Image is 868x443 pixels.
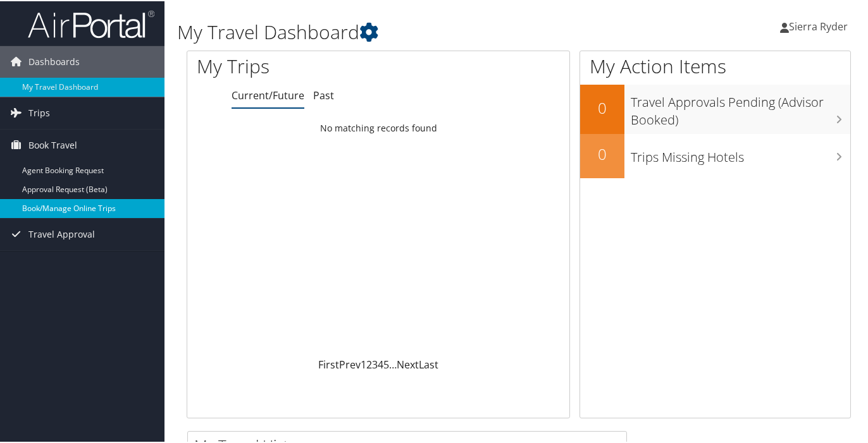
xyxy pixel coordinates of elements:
[580,52,850,78] h1: My Action Items
[177,18,633,44] h1: My Travel Dashboard
[28,8,154,38] img: airportal-logo.png
[419,356,438,370] a: Last
[232,87,304,101] a: Current/Future
[372,356,378,370] a: 3
[580,142,624,164] h2: 0
[580,133,850,177] a: 0Trips Missing Hotels
[789,18,848,32] span: Sierra Ryder
[580,96,624,118] h2: 0
[580,83,850,132] a: 0Travel Approvals Pending (Advisor Booked)
[187,116,569,138] td: No matching records found
[397,356,419,370] a: Next
[28,45,80,76] span: Dashboards
[339,356,361,370] a: Prev
[631,141,850,165] h3: Trips Missing Hotels
[197,52,400,78] h1: My Trips
[780,6,860,44] a: Sierra Ryder
[389,356,397,370] span: …
[366,356,372,370] a: 2
[378,356,383,370] a: 4
[28,96,50,128] span: Trips
[313,87,334,101] a: Past
[318,356,339,370] a: First
[28,217,95,249] span: Travel Approval
[631,86,850,128] h3: Travel Approvals Pending (Advisor Booked)
[383,356,389,370] a: 5
[361,356,366,370] a: 1
[28,128,77,160] span: Book Travel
